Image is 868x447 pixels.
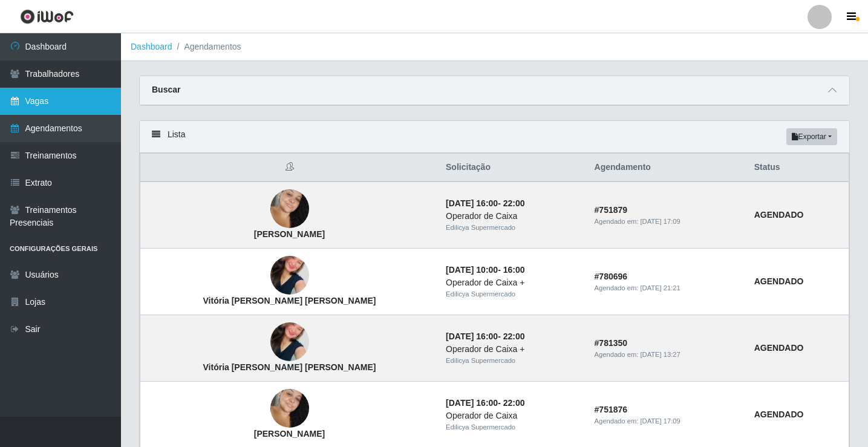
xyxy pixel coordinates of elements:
[446,343,580,356] div: Operador de Caixa +
[446,422,580,432] div: Edilicya Supermercado
[786,128,837,145] button: Exportar
[131,42,172,51] a: Dashboard
[439,154,587,182] th: Solicitação
[747,154,849,182] th: Status
[446,198,524,208] strong: -
[503,198,525,208] time: 22:00
[446,331,524,341] strong: -
[595,338,628,348] strong: # 781350
[446,210,580,223] div: Operador de Caixa
[640,284,680,292] time: [DATE] 21:21
[754,276,804,286] strong: AGENDADO
[270,379,309,438] img: Amanda Almeida da silva
[503,398,525,408] time: 22:00
[270,308,309,377] img: Vitória Cristina Rodrigues justo
[446,265,524,275] strong: -
[254,229,325,239] strong: [PERSON_NAME]
[595,405,628,414] strong: # 751876
[446,331,498,341] time: [DATE] 16:00
[595,205,628,215] strong: # 751879
[270,241,309,310] img: Vitória Cristina Rodrigues justo
[595,217,740,227] div: Agendado em:
[172,41,241,53] li: Agendamentos
[446,265,498,275] time: [DATE] 10:00
[270,179,309,238] img: Amanda Almeida da silva
[595,416,740,426] div: Agendado em:
[754,210,804,220] strong: AGENDADO
[140,121,849,153] div: Lista
[446,198,498,208] time: [DATE] 16:00
[446,398,498,408] time: [DATE] 16:00
[121,33,868,61] nav: breadcrumb
[503,265,525,275] time: 16:00
[152,85,180,94] strong: Buscar
[203,296,376,305] strong: Vitória [PERSON_NAME] [PERSON_NAME]
[20,9,74,24] img: CoreUI Logo
[446,223,580,233] div: Edilicya Supermercado
[503,331,525,341] time: 22:00
[595,272,628,281] strong: # 780696
[446,289,580,299] div: Edilicya Supermercado
[446,398,524,408] strong: -
[754,343,804,353] strong: AGENDADO
[203,362,376,372] strong: Vitória [PERSON_NAME] [PERSON_NAME]
[595,283,740,293] div: Agendado em:
[446,356,580,366] div: Edilicya Supermercado
[640,218,680,225] time: [DATE] 17:09
[754,409,804,419] strong: AGENDADO
[587,154,747,182] th: Agendamento
[595,350,740,360] div: Agendado em:
[446,409,580,422] div: Operador de Caixa
[254,429,325,439] strong: [PERSON_NAME]
[640,351,680,358] time: [DATE] 13:27
[640,417,680,425] time: [DATE] 17:09
[446,276,580,289] div: Operador de Caixa +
